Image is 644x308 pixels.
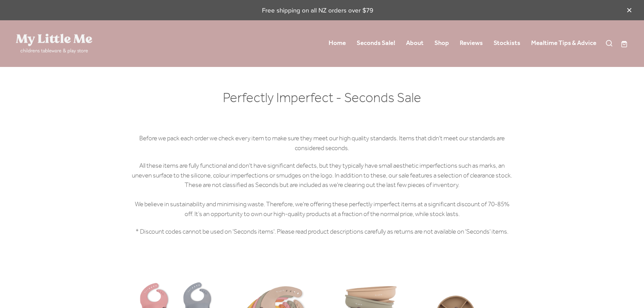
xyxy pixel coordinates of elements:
[131,227,514,245] p: * Discount codes cannot be used on 'Seconds items'. Please read product descriptions carefully as...
[131,134,514,161] p: Before we pack each order we check every item to make sure they meet our high quality standards. ...
[329,37,346,49] a: Home
[460,37,483,49] a: Reviews
[357,37,395,49] a: Seconds Sale!
[131,161,514,227] p: All these items are fully functional and don't have significant defects, but they typically have ...
[531,37,596,49] a: Mealtime Tips & Advice
[16,6,620,15] p: Free shipping on all NZ orders over $79
[16,34,138,53] a: My Little Me Ltd homepage
[494,37,520,49] a: Stockists
[434,37,449,49] a: Shop
[406,37,424,49] a: About
[131,91,514,107] h1: Perfectly Imperfect - Seconds Sale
